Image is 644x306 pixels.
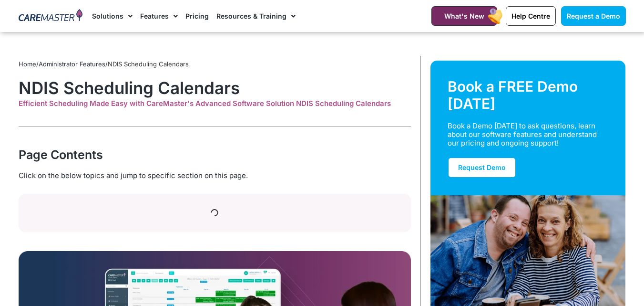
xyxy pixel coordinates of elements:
[19,170,411,181] div: Click on the below topics and jump to specific section on this page.
[19,60,36,68] a: Home
[561,6,626,26] a: Request a Demo
[19,78,411,98] h1: NDIS Scheduling Calendars
[567,12,620,20] span: Request a Demo
[19,99,411,108] div: Efficient Scheduling Made Easy with CareMaster's Advanced Software Solution NDIS Scheduling Calen...
[511,12,550,20] span: Help Centre
[444,12,484,20] span: What's New
[19,60,189,68] span: / /
[458,163,506,171] span: Request Demo
[448,78,609,112] div: Book a FREE Demo [DATE]
[448,157,516,178] a: Request Demo
[39,60,105,68] a: Administrator Features
[19,146,411,163] div: Page Contents
[108,60,189,68] span: NDIS Scheduling Calendars
[506,6,556,26] a: Help Centre
[19,9,83,23] img: CareMaster Logo
[448,122,597,148] div: Book a Demo [DATE] to ask questions, learn about our software features and understand our pricing...
[431,6,497,26] a: What's New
